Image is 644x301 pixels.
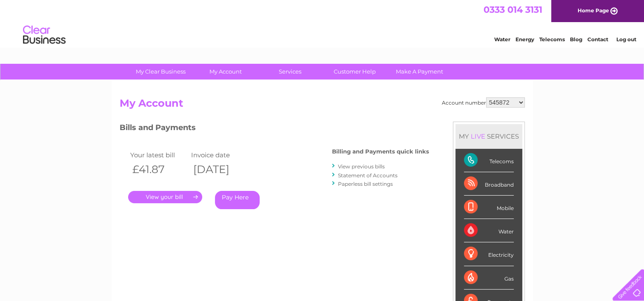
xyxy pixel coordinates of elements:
[464,149,514,172] div: Telecoms
[128,191,202,203] a: .
[515,36,534,43] a: Energy
[189,161,250,178] th: [DATE]
[442,97,525,108] div: Account number
[128,161,189,178] th: £41.87
[23,22,66,48] img: logo.png
[464,242,514,266] div: Electricity
[570,36,582,43] a: Blog
[120,122,429,136] h3: Bills and Payments
[121,5,524,41] div: Clear Business is a trading name of Verastar Limited (registered in [GEOGRAPHIC_DATA] No. 3667643...
[338,172,398,179] a: Statement of Accounts
[587,36,608,43] a: Contact
[455,124,522,148] div: MY SERVICES
[215,191,260,209] a: Pay Here
[469,132,487,140] div: LIVE
[120,97,525,114] h2: My Account
[384,64,455,80] a: Make A Payment
[190,64,260,80] a: My Account
[464,219,514,242] div: Water
[255,64,325,80] a: Services
[189,149,250,161] td: Invoice date
[128,149,189,161] td: Your latest bill
[464,172,514,196] div: Broadband
[332,148,429,155] h4: Billing and Payments quick links
[126,64,196,80] a: My Clear Business
[484,4,542,15] a: 0333 014 3131
[539,36,565,43] a: Telecoms
[338,181,393,187] a: Paperless bill settings
[464,196,514,219] div: Mobile
[494,36,510,43] a: Water
[616,36,636,43] a: Log out
[338,163,385,170] a: View previous bills
[464,266,514,290] div: Gas
[320,64,390,80] a: Customer Help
